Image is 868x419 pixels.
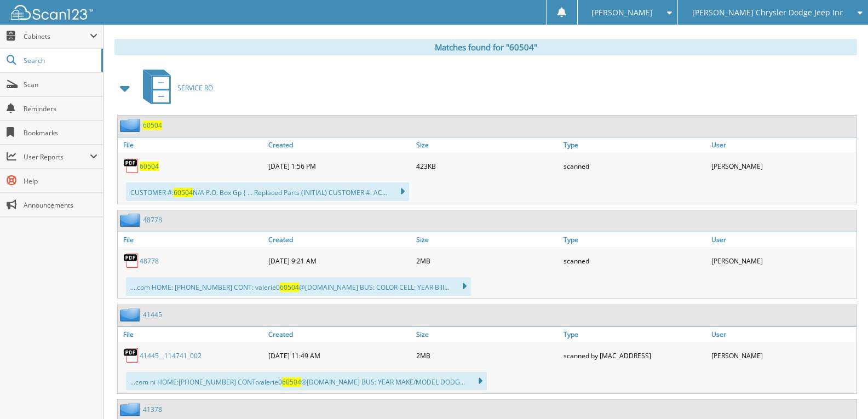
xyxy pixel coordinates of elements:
[126,277,471,296] div: ....com HOME: [PHONE_NUMBER] CONT: valerie0 @[DOMAIN_NAME] BUS: COLOR CELL: YEAR Bill...
[24,128,97,137] span: Bookmarks
[24,104,97,113] span: Reminders
[140,162,159,171] a: 60504
[120,213,143,227] img: folder2.png
[140,351,202,360] a: 41445__114741_002
[24,152,90,162] span: User Reports
[709,345,856,366] div: [PERSON_NAME]
[120,308,143,322] img: folder2.png
[709,137,856,152] a: User
[24,176,97,186] span: Help
[11,5,93,20] img: scan123-logo-white.svg
[24,32,90,41] span: Cabinets
[561,345,709,366] div: scanned by [MAC_ADDRESS]
[123,158,140,174] img: PDF.png
[177,83,213,93] span: SERVICE RO
[413,155,561,177] div: 423KB
[709,327,856,342] a: User
[143,215,162,225] a: 48778
[709,232,856,247] a: User
[692,9,843,16] span: [PERSON_NAME] Chrysler Dodge Jeep Inc
[143,120,162,130] a: 60504
[266,232,413,247] a: Created
[413,345,561,366] div: 2MB
[143,310,162,319] a: 41445
[266,327,413,342] a: Created
[266,155,413,177] div: [DATE] 1:56 PM
[126,372,487,391] div: ...com ni HOME:[PHONE_NUMBER] CONT:valerie0 ®[DOMAIN_NAME] BUS: YEAR MAKE/MODEL DODG...
[174,188,193,197] span: 60504
[143,405,162,414] a: 41378
[709,155,856,177] div: [PERSON_NAME]
[114,39,857,55] div: Matches found for "60504"
[118,232,266,247] a: File
[591,9,653,16] span: [PERSON_NAME]
[24,200,97,210] span: Announcements
[561,137,709,152] a: Type
[266,345,413,366] div: [DATE] 11:49 AM
[561,232,709,247] a: Type
[118,327,266,342] a: File
[709,250,856,272] div: [PERSON_NAME]
[120,118,143,132] img: folder2.png
[266,250,413,272] div: [DATE] 9:21 AM
[413,232,561,247] a: Size
[561,327,709,342] a: Type
[136,66,213,110] a: SERVICE RO
[118,137,266,152] a: File
[561,250,709,272] div: scanned
[413,250,561,272] div: 2MB
[282,377,301,387] span: 60504
[813,366,868,419] iframe: Chat Widget
[123,347,140,364] img: PDF.png
[123,252,140,269] img: PDF.png
[126,182,409,201] div: CUSTOMER #: N/A P.O. Box Gp { ... Replaced Parts (INITIAL) CUSTOMER #: AC...
[413,327,561,342] a: Size
[24,56,96,65] span: Search
[140,256,159,266] a: 48778
[280,283,299,292] span: 60504
[120,403,143,416] img: folder2.png
[266,137,413,152] a: Created
[24,80,97,89] span: Scan
[413,137,561,152] a: Size
[561,155,709,177] div: scanned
